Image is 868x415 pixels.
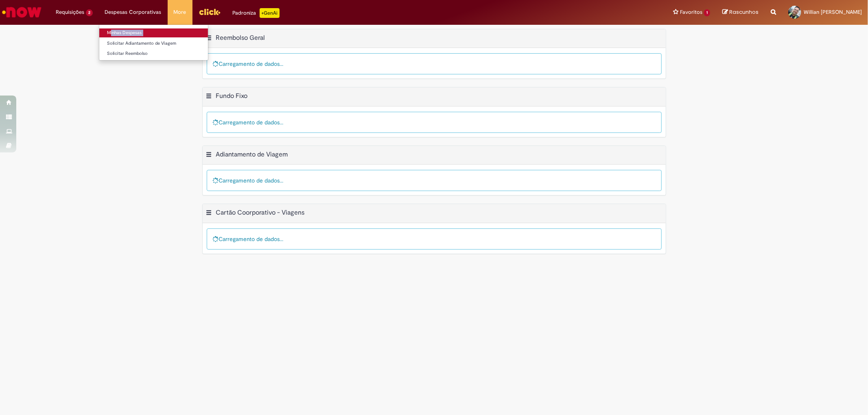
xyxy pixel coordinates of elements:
h2: Adiantamento de Viagem [216,150,288,159]
span: Favoritos [680,8,702,16]
span: Rascunhos [729,8,759,16]
div: Carregamento de dados... [207,112,662,133]
img: click_logo_yellow_360x200.png [199,6,221,18]
div: Carregamento de dados... [207,53,662,74]
h2: Fundo Fixo [216,92,248,100]
button: Adiantamento de Viagem Menu de contexto [206,150,212,161]
span: 2 [86,9,93,16]
div: Padroniza [233,8,280,18]
span: Despesas Corporativas [105,8,162,16]
button: Fundo Fixo Menu de contexto [206,92,212,102]
div: Carregamento de dados... [207,170,662,191]
h2: Reembolso Geral [216,34,265,42]
a: Solicitar Adiantamento de Viagem [99,39,208,48]
a: Minhas Despesas [99,28,208,37]
a: Solicitar Reembolso [99,49,208,58]
a: Rascunhos [722,9,759,16]
span: Requisições [56,8,84,16]
p: +GenAi [260,8,280,18]
ul: Despesas Corporativas [99,24,208,61]
h2: Cartão Coorporativo - Viagens [216,209,305,217]
span: 1 [704,9,710,16]
button: Reembolso Geral Menu de contexto [206,34,212,44]
div: Carregamento de dados... [207,228,662,250]
button: Cartão Coorporativo - Viagens Menu de contexto [206,209,212,219]
span: Willian [PERSON_NAME] [804,9,862,15]
span: More [174,8,186,16]
img: ServiceNow [1,4,43,20]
